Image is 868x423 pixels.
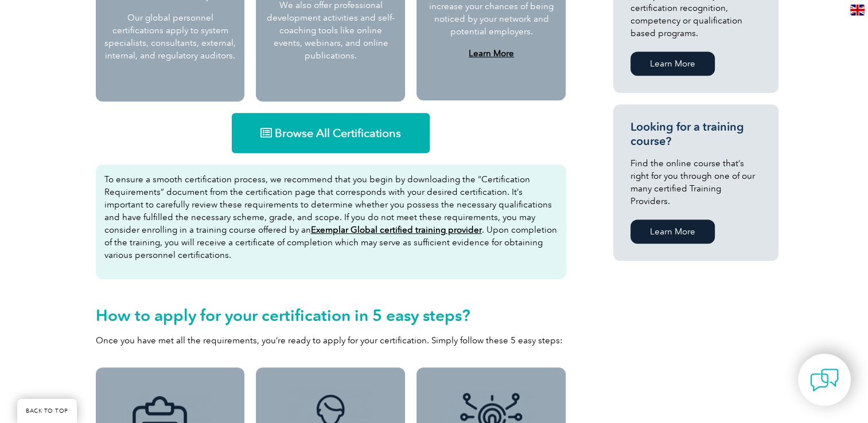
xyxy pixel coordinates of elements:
[630,220,715,244] a: Learn More
[469,48,514,58] a: Learn More
[311,225,482,235] a: Exemplar Global certified training provider
[630,120,761,148] h3: Looking for a training course?
[104,11,236,62] p: Our global personnel certifications apply to system specialists, consultants, external, internal,...
[630,52,715,76] a: Learn More
[275,127,401,139] span: Browse All Certifications
[810,366,839,394] img: contact-chat.png
[96,306,566,324] h2: How to apply for your certification in 5 easy steps?
[232,113,430,153] a: Browse All Certifications
[850,5,865,15] img: en
[104,173,558,261] p: To ensure a smooth certification process, we recommend that you begin by downloading the “Certifi...
[17,399,77,423] a: BACK TO TOP
[96,334,566,347] p: Once you have met all the requirements, you’re ready to apply for your certification. Simply foll...
[630,157,761,207] p: Find the online course that’s right for you through one of our many certified Training Providers.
